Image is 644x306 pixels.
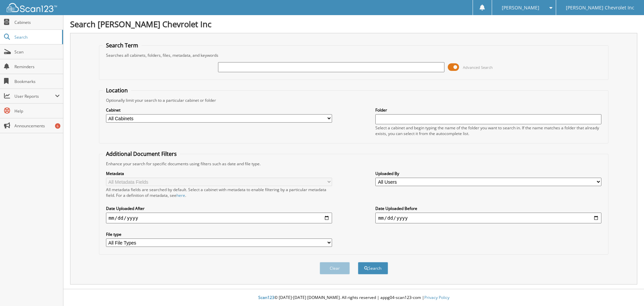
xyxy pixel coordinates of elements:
div: © [DATE]-[DATE] [DOMAIN_NAME]. All rights reserved | appg04-scan123-com | [63,290,644,306]
span: Advanced Search [463,65,493,70]
span: [PERSON_NAME] Chevrolet Inc [566,6,634,10]
span: Scan123 [258,295,274,300]
span: User Reports [14,93,55,99]
div: Optionally limit your search to a particular cabinet or folder [103,97,605,103]
label: Uploaded By [375,171,601,176]
a: Privacy Policy [424,295,449,300]
div: Enhance your search for specific documents using filters such as date and file type. [103,161,605,167]
div: All metadata fields are searched by default. Select a cabinet with metadata to enable filtering b... [106,187,332,198]
span: Bookmarks [14,79,60,84]
img: scan123-logo-white.svg [7,3,57,12]
button: Clear [320,262,350,274]
span: Search [14,34,59,40]
label: Date Uploaded Before [375,206,601,211]
legend: Additional Document Filters [103,150,180,158]
span: Cabinets [14,19,60,25]
span: Announcements [14,123,60,129]
label: Date Uploaded After [106,206,332,211]
input: end [375,213,601,223]
span: Help [14,108,60,114]
label: File type [106,231,332,237]
div: 6 [55,123,60,129]
iframe: Chat Widget [610,274,644,306]
button: Search [358,262,388,274]
label: Folder [375,107,601,113]
input: start [106,213,332,223]
label: Metadata [106,171,332,176]
legend: Search Term [103,42,142,49]
div: Searches all cabinets, folders, files, metadata, and keywords [103,52,605,58]
span: Scan [14,49,60,55]
legend: Location [103,87,131,94]
div: Select a cabinet and begin typing the name of the folder you want to search in. If the name match... [375,125,601,136]
span: Reminders [14,64,60,70]
a: here [176,192,185,198]
span: [PERSON_NAME] [502,6,539,10]
label: Cabinet [106,107,332,113]
h1: Search [PERSON_NAME] Chevrolet Inc [70,18,637,30]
